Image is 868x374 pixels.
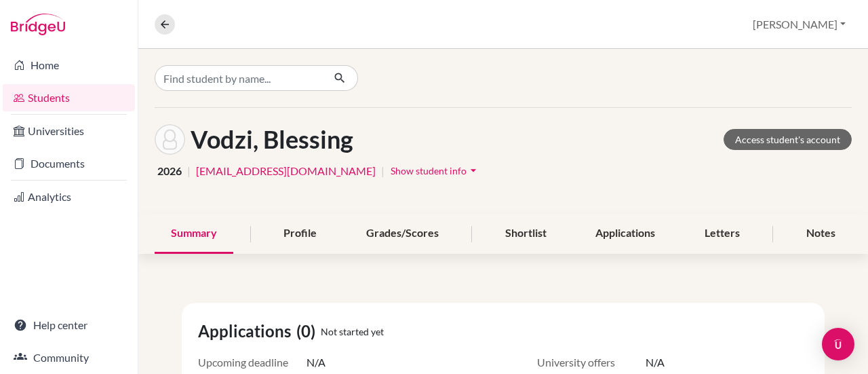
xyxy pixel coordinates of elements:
[724,129,852,150] a: Access student's account
[198,354,307,371] span: Upcoming deadline
[155,65,323,91] input: Find student by name...
[537,354,646,371] span: University offers
[321,324,384,339] span: Not started yet
[747,12,852,37] button: [PERSON_NAME]
[191,125,353,154] h1: Vodzi, Blessing
[579,214,671,254] div: Applications
[155,214,233,254] div: Summary
[350,214,455,254] div: Grades/Scores
[155,124,185,155] img: Blessing Vodzi's avatar
[267,214,333,254] div: Profile
[307,354,325,371] span: N/A
[381,163,384,179] span: |
[489,214,563,254] div: Shortlist
[11,14,65,35] img: Bridge-U
[688,214,756,254] div: Letters
[196,163,376,179] a: [EMAIL_ADDRESS][DOMAIN_NAME]
[467,164,480,177] i: arrow_drop_down
[157,163,182,179] span: 2026
[790,214,852,254] div: Notes
[3,183,135,210] a: Analytics
[390,160,481,181] button: Show student infoarrow_drop_down
[391,165,467,176] span: Show student info
[296,319,321,343] span: (0)
[3,84,135,111] a: Students
[3,117,135,145] a: Universities
[3,312,135,339] a: Help center
[3,52,135,79] a: Home
[646,354,665,371] span: N/A
[822,328,854,360] div: Open Intercom Messenger
[3,344,135,371] a: Community
[187,163,191,179] span: |
[198,319,296,343] span: Applications
[3,150,135,177] a: Documents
